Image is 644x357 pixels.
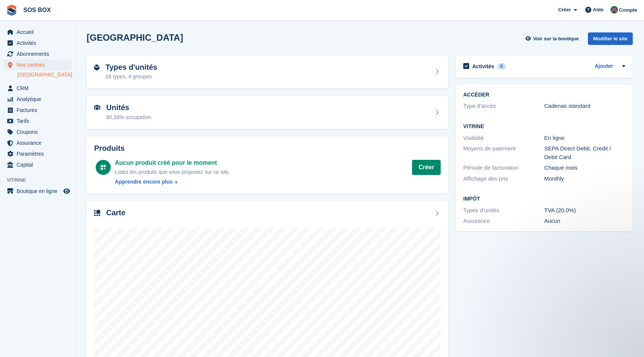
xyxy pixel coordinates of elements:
[4,138,71,148] a: menu
[4,149,71,159] a: menu
[588,32,633,45] div: Modifier le site
[544,164,625,172] div: Chaque mois
[544,102,625,110] div: Cadenas standard
[463,102,544,110] div: Type d'accès
[544,144,625,161] div: SEPA Direct Debit, Credit / Debit Card
[463,92,625,98] h2: ACCÉDER
[544,175,625,183] div: Monthly
[4,105,71,115] a: menu
[544,206,625,215] div: TVA (20.0%)
[17,138,62,148] span: Assurance
[17,71,71,78] a: [GEOGRAPHIC_DATA]
[115,169,230,175] span: Listez les produits que vous proposez sur ce site.
[17,149,62,159] span: Paramètres
[4,60,71,70] a: menu
[4,83,71,93] a: menu
[558,6,571,14] span: Créer
[115,178,172,186] div: Apprendre encore plus
[94,105,100,110] img: unit-icn-7be61d7bf1b0ce9d3e12c5938cc71ed9869f7b940bace4675aadf7bd6d80202e.svg
[463,144,544,161] div: Moyens de paiement
[17,94,62,104] span: Analytique
[17,127,62,137] span: Coupons
[100,164,106,170] img: custom-product-icn-white-7c27a13f52cf5f2f504a55ee73a895a1f82ff5669d69490e13668eaf7ade3bb5.svg
[463,134,544,142] div: Visibilité
[87,55,448,89] a: Types d'unités 16 types, 4 groupes
[17,159,62,170] span: Capital
[106,113,151,121] div: 90,34% occupation
[17,186,62,196] span: Boutique en ligne
[105,73,157,81] div: 16 types, 4 groupes
[4,159,71,170] a: menu
[4,27,71,37] a: menu
[593,6,603,14] span: Aide
[115,158,230,167] div: Aucun produit créé pour le moment
[4,94,71,104] a: menu
[106,208,125,217] h2: Carte
[472,63,494,70] h2: Activités
[412,160,441,175] a: Créer
[17,49,62,59] span: Abonnements
[4,186,71,196] a: menu
[595,62,613,71] a: Ajouter
[463,206,544,215] div: Types d'unités
[4,116,71,126] a: menu
[463,217,544,225] div: Assurance
[17,38,62,48] span: Activités
[62,187,71,196] a: Boutique d'aperçu
[533,35,579,43] span: Voir sur la boutique
[4,127,71,137] a: menu
[17,105,62,115] span: Factures
[544,134,625,142] div: En ligne
[619,6,637,14] span: Compte
[544,217,625,225] div: Aucun
[20,4,54,16] a: SOS BOX
[17,60,62,70] span: Nos centres
[94,210,100,216] img: map-icn-33ee37083ee616e46c38cad1a60f524a97daa1e2b2c8c0bc3eb3415660979fc1.svg
[17,116,62,126] span: Tarifs
[94,64,99,70] img: unit-type-icn-2b2737a686de81e16bb02015468b77c625bbabd49415b5ef34ead5e3b44a266d.svg
[115,178,230,186] a: Apprendre encore plus
[7,176,75,184] span: Vitrine
[4,38,71,48] a: menu
[588,32,633,48] a: Modifier le site
[4,49,71,59] a: menu
[17,27,62,37] span: Accueil
[610,6,618,14] img: ALEXANDRE SOUBIRA
[6,5,17,16] img: stora-icon-8386f47178a22dfd0bd8f6a31ec36ba5ce8667c1dd55bd0f319d3a0aa187defe.svg
[87,96,448,129] a: Unités 90,34% occupation
[463,175,544,183] div: Affichage des prix
[94,144,441,153] h2: Produits
[463,124,625,130] h2: Vitrine
[17,83,62,93] span: CRM
[497,63,506,70] div: 0
[105,63,157,72] h2: Types d'unités
[87,32,183,43] h2: [GEOGRAPHIC_DATA]
[106,103,151,112] h2: Unités
[463,196,625,202] h2: Impôt
[463,164,544,172] div: Période de facturation
[525,32,582,45] a: Voir sur la boutique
